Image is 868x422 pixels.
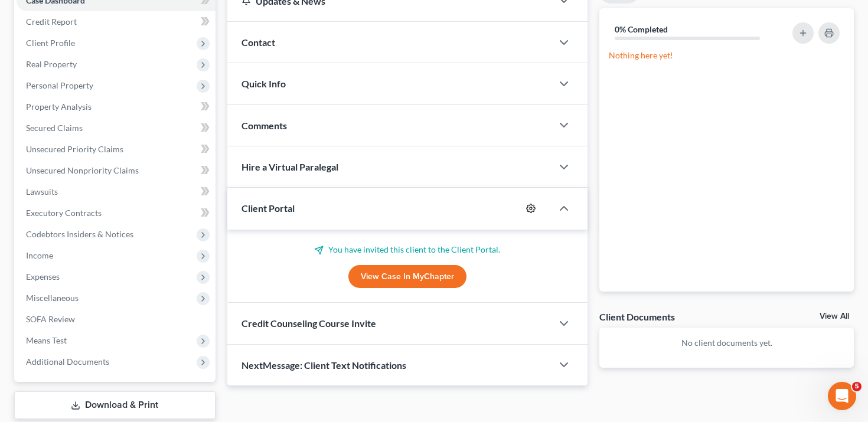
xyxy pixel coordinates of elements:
span: Unsecured Nonpriority Claims [26,165,139,175]
span: Hire a Virtual Paralegal [242,161,338,172]
a: Secured Claims [17,117,216,139]
span: 5 [852,382,862,391]
span: Income [26,250,53,260]
span: Lawsuits [26,187,58,197]
span: Quick Info [242,78,286,89]
span: SOFA Review [26,314,75,324]
span: Client Portal [242,202,295,214]
span: Contact [242,37,275,48]
p: You have invited this client to the Client Portal. [242,244,574,256]
p: Nothing here yet! [609,50,844,61]
a: Credit Report [17,11,216,32]
span: Additional Documents [26,356,109,367]
span: Means Test [26,335,67,345]
a: Unsecured Priority Claims [17,139,216,160]
a: Executory Contracts [17,202,216,224]
a: Property Analysis [17,96,216,117]
a: Unsecured Nonpriority Claims [17,160,216,181]
p: No client documents yet. [609,337,844,349]
span: Credit Report [26,17,77,27]
div: Client Documents [599,310,675,323]
span: Property Analysis [26,102,92,112]
span: Unsecured Priority Claims [26,144,123,154]
span: Personal Property [26,80,93,90]
span: NextMessage: Client Text Notifications [242,359,406,371]
span: Comments [242,120,287,131]
span: Executory Contracts [26,208,102,218]
a: SOFA Review [17,309,216,330]
span: Client Profile [26,38,75,48]
span: Real Property [26,59,77,69]
span: Miscellaneous [26,293,79,303]
a: View Case in MyChapter [348,265,466,289]
span: Credit Counseling Course Invite [242,318,376,329]
a: View All [820,312,849,320]
span: Secured Claims [26,123,83,133]
iframe: Intercom live chat [828,382,856,410]
a: Download & Print [14,391,216,419]
strong: 0% Completed [615,24,668,34]
span: Expenses [26,271,60,282]
span: Codebtors Insiders & Notices [26,229,133,239]
a: Lawsuits [17,181,216,202]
